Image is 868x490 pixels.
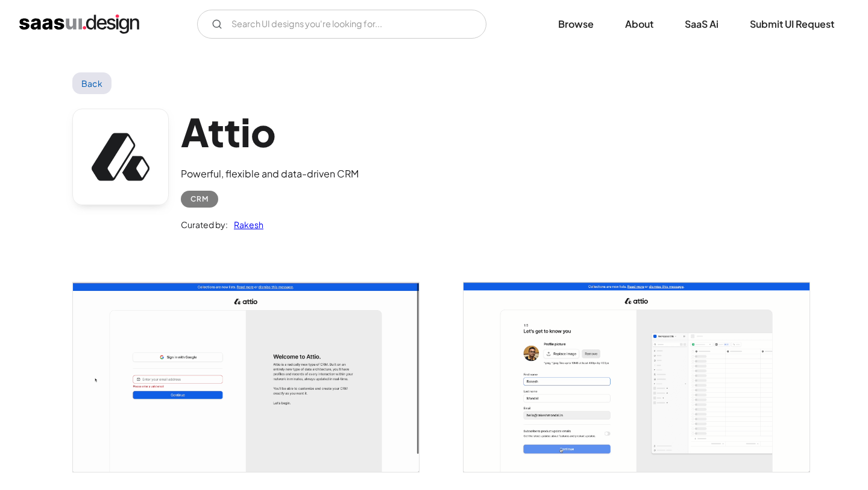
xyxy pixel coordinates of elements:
[464,282,810,472] img: 63e25b950f361025520fd3ac_Attio_%20Customer%20relationship%20lets%20get%20to%20know.png
[670,11,733,37] a: SaaS Ai
[19,14,139,34] a: home
[544,11,608,37] a: Browse
[181,109,359,155] h1: Attio
[735,11,849,37] a: Submit UI Request
[72,72,112,94] a: Back
[181,217,228,232] div: Curated by:
[197,10,486,39] form: Email Form
[73,282,419,472] img: 63e25b967455a07d7c44aa86_Attio_%20Customer%20relationship%20Welcome.png
[611,11,668,37] a: About
[181,167,359,181] div: Powerful, flexible and data-driven CRM
[197,10,486,39] input: Search UI designs you're looking for...
[73,282,419,472] a: open lightbox
[464,282,810,472] a: open lightbox
[228,217,263,232] a: Rakesh
[190,192,209,206] div: CRM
